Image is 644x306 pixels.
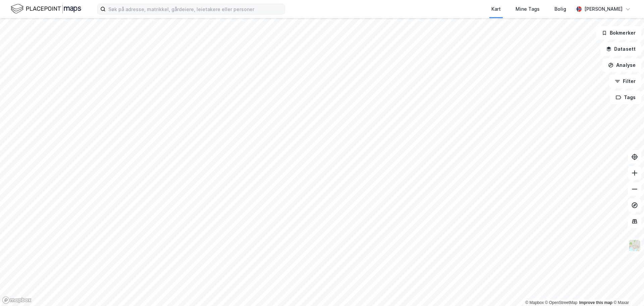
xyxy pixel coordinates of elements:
button: Analyse [602,58,641,72]
button: Tags [610,91,641,104]
div: Kart [491,5,501,13]
div: Mine Tags [516,5,540,13]
a: Mapbox [525,300,544,305]
div: Kontrollprogram for chat [610,274,644,306]
iframe: Chat Widget [610,274,644,306]
a: Improve this map [579,300,612,305]
a: OpenStreetMap [545,300,578,305]
button: Datasett [600,42,641,56]
button: Bokmerker [596,26,641,40]
div: Bolig [554,5,566,13]
img: Z [628,239,641,252]
img: logo.f888ab2527a4732fd821a326f86c7f29.svg [11,3,81,15]
div: [PERSON_NAME] [584,5,623,13]
button: Filter [609,75,641,88]
a: Mapbox homepage [2,296,32,304]
input: Søk på adresse, matrikkel, gårdeiere, leietakere eller personer [106,4,285,14]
